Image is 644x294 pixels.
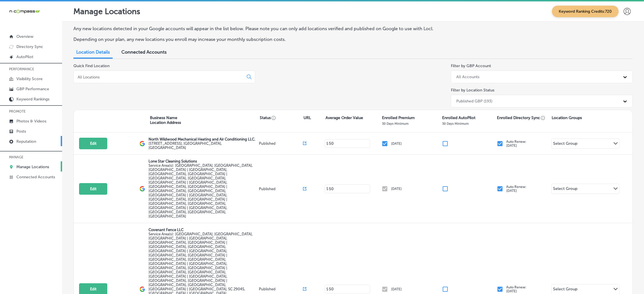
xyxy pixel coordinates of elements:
[76,49,110,55] span: Location Details
[326,187,328,191] p: $
[326,142,328,146] p: $
[442,115,475,120] p: Enrolled AutoPilot
[451,63,491,68] label: Filter by GBP Account
[456,99,492,104] div: Published GBP (193)
[259,187,303,191] p: Published
[552,6,619,17] span: Keyword Ranking Credits: 720
[391,287,402,291] p: [DATE]
[553,186,577,193] div: Select Group
[259,141,303,146] p: Published
[442,122,469,126] p: 30 Days Minimum
[79,138,107,149] button: Edit
[73,63,110,68] label: Quick Find Location
[73,7,140,16] p: Manage Locations
[9,9,40,14] img: 660ab0bf-5cc7-4cb8-ba1c-48b5ae0f18e60NCTV_CLogo_TV_Black_-500x88.png
[149,159,257,163] p: Lone Star Cleaning Solutions
[139,186,145,192] img: logo
[506,285,527,293] p: Auto Renew: [DATE]
[16,164,49,169] p: Manage Locations
[139,286,145,292] img: logo
[16,76,43,81] p: Visibility Score
[16,44,43,49] p: Directory Sync
[149,163,253,218] span: Dallas, TX, USA | Addison, TX, USA | Carrollton, TX, USA | Richardson, TX, USA | Highland Park, T...
[149,137,257,141] p: North Wildwood Mechanical Heating and Air Conditioning LLC.
[451,88,494,93] label: Filter by Location Status
[16,54,33,59] p: AutoPilot
[150,115,181,125] p: Business Name Location Address
[149,228,257,232] p: Covenant Fence LLC
[391,142,402,146] p: [DATE]
[16,139,36,144] p: Reputation
[16,119,46,124] p: Photos & Videos
[73,37,437,42] p: Depending on your plan, any new locations you enroll may increase your monthly subscription costs.
[16,129,26,134] p: Posts
[260,115,304,120] p: Status
[73,26,437,31] p: Any new locations detected in your Google accounts will appear in the list below. Please note you...
[552,115,582,120] p: Location Groups
[553,287,577,293] div: Select Group
[149,141,257,150] label: [STREET_ADDRESS] , [GEOGRAPHIC_DATA], [GEOGRAPHIC_DATA]
[382,122,409,126] p: 30 Days Minimum
[77,74,242,80] input: All Locations
[16,87,49,91] p: GBP Performance
[16,34,33,39] p: Overview
[326,287,328,291] p: $
[139,141,145,146] img: logo
[326,115,363,120] p: Average Order Value
[16,97,49,102] p: Keyword Rankings
[553,141,577,148] div: Select Group
[259,287,303,291] p: Published
[506,140,527,148] p: Auto Renew: [DATE]
[382,115,415,120] p: Enrolled Premium
[506,185,527,193] p: Auto Renew: [DATE]
[121,49,167,55] span: Connected Accounts
[16,175,55,179] p: Connected Accounts
[79,183,107,195] button: Edit
[497,115,545,120] p: Enrolled Directory Sync
[456,74,479,79] div: All Accounts
[391,187,402,191] p: [DATE]
[304,115,311,120] p: URL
